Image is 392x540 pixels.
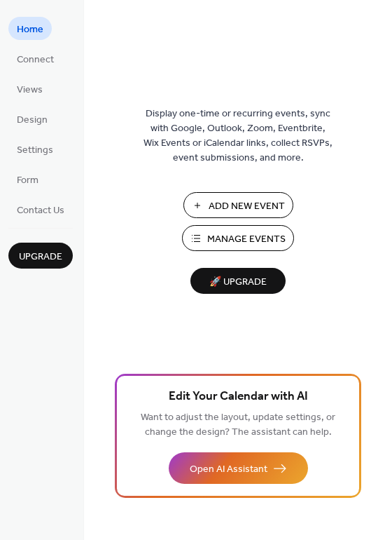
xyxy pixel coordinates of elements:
[169,452,308,484] button: Open AI Assistant
[141,408,335,442] span: Want to adjust the layout, update settings, or change the design? The assistant can help.
[17,143,53,158] span: Settings
[199,273,277,292] span: 🚀 Upgrade
[8,198,73,221] a: Contact Us
[209,199,285,214] span: Add New Event
[17,113,48,128] span: Design
[8,77,51,100] a: Views
[183,192,293,218] button: Add New Event
[8,17,52,40] a: Home
[190,268,286,294] button: 🚀 Upgrade
[19,250,62,264] span: Upgrade
[17,203,64,218] span: Contact Us
[182,225,294,251] button: Manage Events
[17,173,38,188] span: Form
[143,107,332,166] span: Display one-time or recurring events, sync with Google, Outlook, Zoom, Eventbrite, Wix Events or ...
[8,107,56,130] a: Design
[17,53,54,67] span: Connect
[17,83,43,97] span: Views
[8,243,73,269] button: Upgrade
[17,22,43,37] span: Home
[8,47,62,70] a: Connect
[8,168,47,191] a: Form
[207,232,286,247] span: Manage Events
[169,387,308,407] span: Edit Your Calendar with AI
[8,137,62,161] a: Settings
[190,462,267,477] span: Open AI Assistant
